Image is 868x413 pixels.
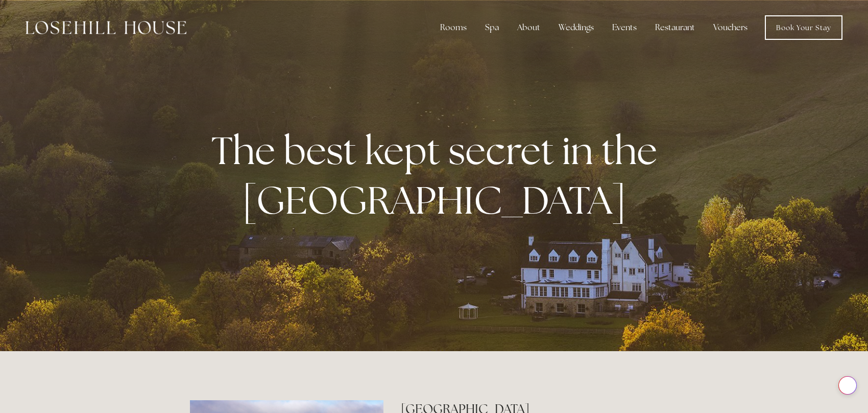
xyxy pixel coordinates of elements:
div: Restaurant [647,17,703,38]
a: Book Your Stay [765,15,842,40]
img: Losehill House [26,21,186,34]
div: Spa [477,17,507,38]
div: Weddings [550,17,602,38]
div: Events [604,17,645,38]
div: About [509,17,548,38]
div: Rooms [432,17,475,38]
strong: The best kept secret in the [GEOGRAPHIC_DATA] [211,125,665,225]
a: Vouchers [705,17,756,38]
